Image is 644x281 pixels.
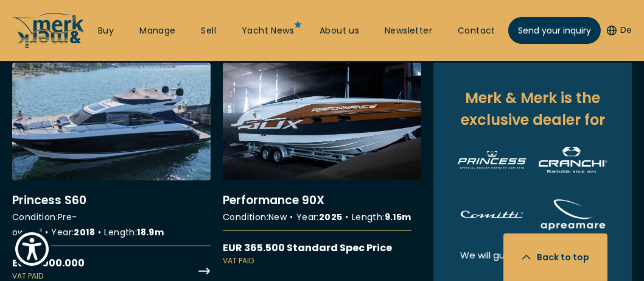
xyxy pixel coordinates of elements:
a: Newsletter [385,25,432,37]
a: Manage [139,25,175,37]
h2: Merk & Merk is the exclusive dealer for [458,87,607,131]
a: Send your inquiry [508,17,601,44]
img: Cranchi [539,147,607,173]
button: Back to top [503,233,607,281]
span: Send your inquiry [518,24,591,37]
p: We will guide you to your dream yacht. [458,248,607,276]
a: Contact [458,25,495,37]
button: Show Accessibility Preferences [12,229,52,269]
a: About us [320,25,359,37]
img: Comitti [458,210,527,220]
a: Yacht News [242,25,294,37]
a: More details aboutPerformance 90X [223,63,421,266]
a: / [12,38,85,52]
button: De [607,24,632,37]
img: Princess Yachts [458,151,527,169]
a: Sell [201,25,216,37]
img: Apreamare [539,197,607,232]
a: Buy [98,25,114,37]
